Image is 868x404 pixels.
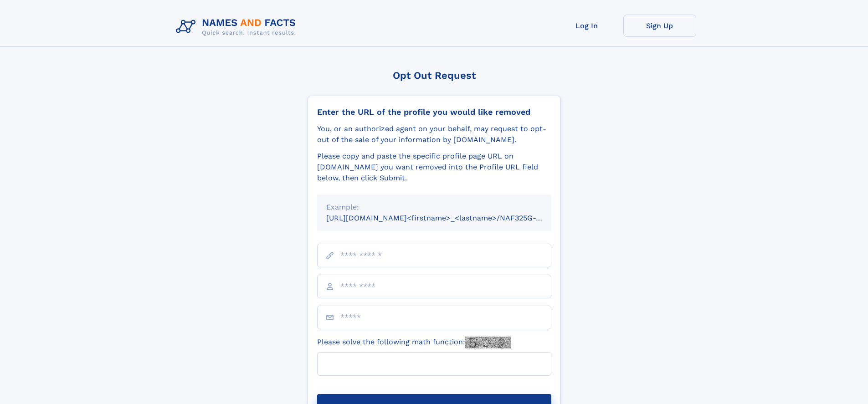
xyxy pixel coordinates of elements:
[326,202,542,213] div: Example:
[317,107,551,117] div: Enter the URL of the profile you would like removed
[172,15,303,39] img: Logo Names and Facts
[308,70,561,81] div: Opt Out Request
[317,151,551,184] div: Please copy and paste the specific profile page URL on [DOMAIN_NAME] you want removed into the Pr...
[317,337,511,348] label: Please solve the following math function:
[317,123,551,145] div: You, or an authorized agent on your behalf, may request to opt-out of the sale of your informatio...
[623,15,696,37] a: Sign Up
[326,214,569,222] small: [URL][DOMAIN_NAME]<firstname>_<lastname>/NAF325G-xxxxxxxx
[550,15,623,37] a: Log In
